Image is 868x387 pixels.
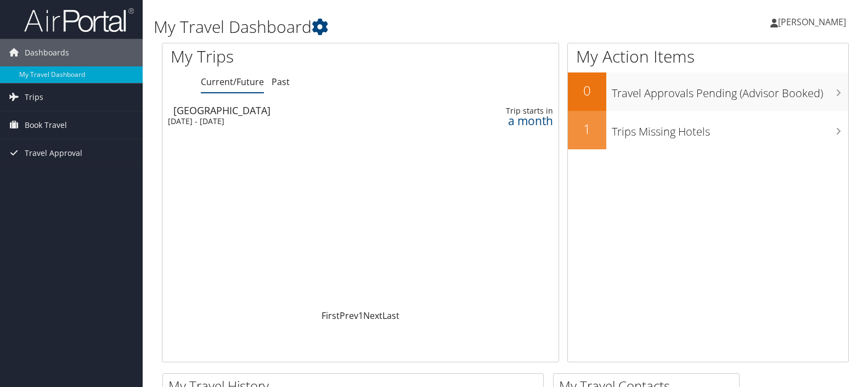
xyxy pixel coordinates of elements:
div: [DATE] - [DATE] [168,116,413,126]
a: [PERSON_NAME] [770,5,857,38]
span: Dashboards [25,39,69,66]
h2: 1 [568,120,606,138]
a: 1Trips Missing Hotels [568,111,848,149]
a: First [322,310,340,322]
h2: 0 [568,81,606,100]
h3: Travel Approvals Pending (Advisor Booked) [612,80,848,101]
a: 1 [358,310,363,322]
span: Trips [25,83,43,111]
a: 0Travel Approvals Pending (Advisor Booked) [568,72,848,111]
a: Next [363,310,382,322]
span: Travel Approval [25,139,82,167]
a: Prev [340,310,358,322]
div: Trip starts in [463,106,553,116]
div: a month [463,116,553,126]
img: airportal-logo.png [24,7,134,33]
a: Last [382,310,399,322]
h3: Trips Missing Hotels [612,119,848,139]
div: [GEOGRAPHIC_DATA] [173,105,418,115]
h1: My Action Items [568,45,848,68]
h1: My Trips [171,45,385,68]
a: Past [272,76,290,88]
span: [PERSON_NAME] [778,16,846,28]
h1: My Travel Dashboard [154,15,623,38]
span: Book Travel [25,111,67,139]
a: Current/Future [201,76,264,88]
